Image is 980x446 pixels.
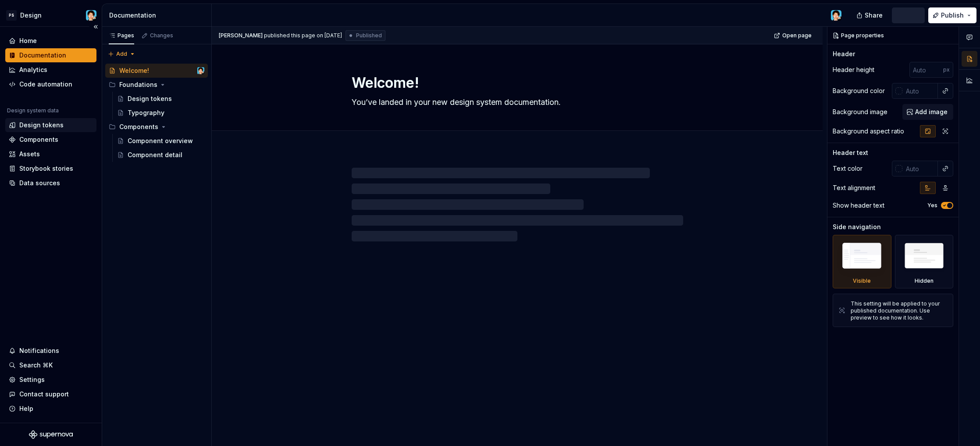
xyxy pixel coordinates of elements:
div: Side navigation [833,223,881,231]
img: Leo [86,10,96,21]
div: Background color [833,86,885,95]
div: Visible [853,277,871,284]
a: Components [5,133,96,147]
div: Header [833,50,855,58]
a: Storybook stories [5,162,96,176]
div: Typography [128,108,164,117]
a: Documentation [5,48,96,62]
button: Add [105,48,138,60]
a: Component detail [114,148,208,162]
div: Design tokens [128,94,172,103]
button: Contact support [5,387,96,401]
button: Add image [902,104,953,120]
div: Home [19,36,37,45]
input: Auto [902,161,938,176]
a: Data sources [5,176,96,190]
div: Design [20,11,42,20]
a: Design tokens [114,92,208,106]
div: Search ⌘K [19,361,53,370]
div: Storybook stories [19,164,73,173]
a: Component overview [114,134,208,148]
img: Leo [831,10,841,21]
div: Component detail [128,151,182,159]
div: Foundations [119,80,157,89]
div: Text color [833,164,862,173]
span: Publish [941,11,964,20]
div: published this page on [DATE] [264,32,342,39]
div: Contact support [19,390,69,399]
div: Foundations [105,78,208,92]
div: Analytics [19,65,47,74]
textarea: You’ve landed in your new design system documentation. [350,95,681,109]
p: px [943,66,950,73]
span: [PERSON_NAME] [219,32,263,39]
textarea: Welcome! [350,72,681,94]
a: Assets [5,147,96,161]
div: Hidden [895,235,954,288]
div: This setting will be applied to your published documentation. Use preview to see how it looks. [851,300,948,321]
div: Data sources [19,179,60,187]
div: Hidden [915,277,934,284]
div: Documentation [109,11,208,20]
div: Documentation [19,51,66,60]
a: Settings [5,373,96,387]
a: Home [5,34,96,48]
div: Text alignment [833,183,875,192]
span: Open page [782,32,812,39]
div: Settings [19,375,45,384]
div: Background image [833,108,887,116]
input: Auto [909,62,943,78]
div: Header height [833,65,874,74]
div: Component overview [128,137,193,145]
div: Background aspect ratio [833,127,904,136]
input: Auto [902,83,938,99]
div: Design tokens [19,121,64,129]
button: Notifications [5,344,96,358]
div: Page tree [105,64,208,162]
a: Design tokens [5,118,96,132]
div: PS [6,10,17,21]
div: Notifications [19,346,59,355]
span: Published [356,32,382,39]
div: Components [119,122,158,131]
div: Changes [150,32,173,39]
button: Search ⌘K [5,358,96,372]
button: Collapse sidebar [89,21,102,33]
span: Add [116,50,127,58]
div: Assets [19,150,40,158]
div: Show header text [833,201,884,210]
div: Pages [109,32,134,39]
a: Open page [771,29,816,42]
div: Components [105,120,208,134]
div: Welcome! [119,66,149,75]
div: Code automation [19,80,72,89]
div: Help [19,404,33,413]
a: Code automation [5,77,96,91]
img: Leo [197,67,204,74]
div: Components [19,135,58,144]
div: Visible [833,235,891,288]
a: Analytics [5,63,96,77]
a: Welcome!Leo [105,64,208,78]
div: Header text [833,148,868,157]
button: Publish [928,7,976,23]
button: Share [852,7,888,23]
button: Help [5,402,96,416]
span: Add image [915,108,948,116]
a: Typography [114,106,208,120]
span: Share [865,11,883,20]
label: Yes [927,202,937,209]
svg: Supernova Logo [29,430,73,439]
div: Design system data [7,107,59,114]
button: PSDesignLeo [2,6,100,25]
